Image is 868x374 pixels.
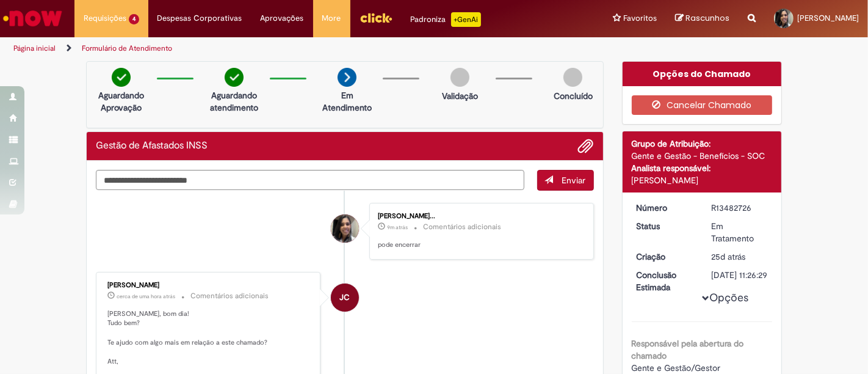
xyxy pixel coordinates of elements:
div: Padroniza [411,12,481,27]
img: ServiceNow [1,6,64,31]
span: Requisições [84,12,126,24]
span: Gente e Gestão/Gestor [632,362,721,373]
a: Formulário de Atendimento [82,43,172,53]
p: Aguardando atendimento [204,89,264,114]
span: Aprovações [261,12,304,24]
div: R13482726 [711,202,768,214]
time: 29/09/2025 09:11:58 [117,293,175,300]
small: Comentários adicionais [423,222,501,232]
div: Julia CostaSilvaBernardino [331,284,359,312]
ul: Trilhas de página [9,37,570,60]
div: Jessica Dos Santos De Azevedo De Oliveira [331,215,359,243]
div: [PERSON_NAME] [107,282,311,289]
dt: Conclusão Estimada [627,269,703,293]
div: Analista responsável: [632,162,773,174]
button: Adicionar anexos [578,138,594,154]
dt: Status [627,220,703,232]
textarea: Digite sua mensagem aqui... [96,170,524,190]
img: img-circle-grey.png [450,68,469,87]
button: Enviar [537,170,594,191]
div: Em Tratamento [711,220,768,244]
div: Opções do Chamado [623,62,782,86]
p: Concluído [554,90,593,102]
a: Página inicial [13,43,56,53]
p: Validação [442,90,478,102]
div: Gente e Gestão - Benefícios - SOC [632,150,773,162]
div: [PERSON_NAME] [632,174,773,186]
h2: Gestão de Afastados INSS Histórico de tíquete [96,141,208,152]
img: click_logo_yellow_360x200.png [360,9,392,27]
span: Rascunhos [685,12,729,24]
span: [PERSON_NAME] [797,13,859,23]
p: Aguardando Aprovação [92,89,151,114]
div: 04/09/2025 17:49:20 [711,251,768,263]
img: check-circle-green.png [225,68,244,87]
time: 29/09/2025 09:57:24 [387,224,408,231]
span: Despesas Corporativas [157,12,242,24]
span: Enviar [562,175,586,186]
dt: Número [627,202,703,214]
span: 9m atrás [387,224,408,231]
div: [PERSON_NAME]... [378,213,581,220]
span: 25d atrás [711,251,745,262]
img: arrow-next.png [338,68,356,87]
div: [DATE] 11:26:29 [711,269,768,281]
div: Grupo de Atribuição: [632,137,773,150]
b: Responsável pela abertura do chamado [632,338,744,361]
p: pode encerrar [378,240,581,250]
img: check-circle-green.png [112,68,131,87]
span: JC [339,283,350,312]
p: Em Atendimento [317,89,377,114]
button: Cancelar Chamado [632,95,773,115]
dt: Criação [627,251,703,263]
span: Favoritos [623,12,657,24]
a: Rascunhos [675,13,729,24]
img: img-circle-grey.png [563,68,582,87]
span: cerca de uma hora atrás [117,293,175,300]
small: Comentários adicionais [190,291,269,301]
span: 4 [129,14,139,24]
span: More [322,12,341,24]
time: 04/09/2025 17:49:20 [711,251,745,262]
p: +GenAi [451,12,481,27]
